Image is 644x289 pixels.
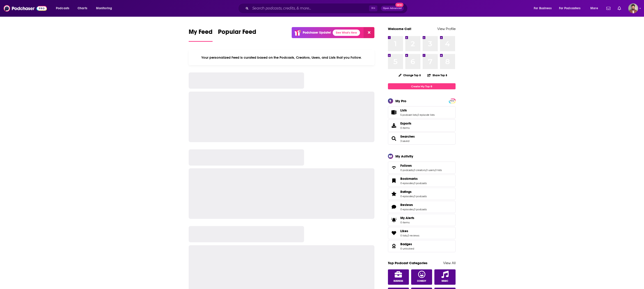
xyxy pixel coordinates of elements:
[605,5,612,12] a: Show notifications dropdown
[559,5,581,12] span: For Podcasters
[400,242,414,246] a: Badges
[449,99,455,102] a: PRO
[93,5,118,12] button: open menu
[395,154,413,158] div: My Activity
[427,71,447,80] button: Share Top 8
[396,72,424,78] button: Change Top 8
[78,5,87,12] span: Charts
[390,135,399,142] a: Searches
[390,164,399,171] a: Follows
[53,5,75,12] button: open menu
[218,28,256,42] a: Popular Feed
[408,234,419,237] a: 0 reviews
[390,122,399,129] span: Exports
[394,280,403,282] span: Business
[218,28,256,38] span: Popular Feed
[400,229,419,233] a: Likes
[400,177,427,181] a: Bookmarks
[628,3,638,13] button: Show profile menu
[616,5,623,12] a: Show notifications dropdown
[390,243,399,249] a: Badges
[400,121,411,125] span: Exports
[388,227,456,239] span: Likes
[413,169,414,172] span: ,
[303,31,331,35] p: Podchaser Update!
[426,169,435,172] a: 0 users
[383,7,402,9] span: Open Advanced
[388,261,427,265] a: Top Podcast Categories
[189,50,375,65] div: Your personalized Feed is curated based on the Podcasts, Creators, Users, and Lists that you Follow.
[400,108,407,112] span: Lists
[390,217,399,223] span: My Alerts
[400,221,414,224] span: 0 items
[390,191,399,197] a: Ratings
[388,175,456,187] span: Bookmarks
[75,5,90,12] a: Charts
[400,108,435,112] a: Lists
[531,5,557,12] button: open menu
[400,134,415,139] a: Searches
[381,6,404,11] button: Open AdvancedNew
[388,132,456,145] span: Searches
[388,201,456,213] span: Reviews
[388,269,409,285] a: Business
[437,27,456,31] a: View Profile
[400,113,417,116] a: 5 podcast lists
[414,195,427,198] a: 0 podcasts
[388,27,411,31] a: Welcome Cal!
[628,3,638,13] img: User Profile
[417,280,426,282] span: Comedy
[400,242,412,246] span: Badges
[250,5,369,12] input: Search podcasts, credits, & more...
[414,169,426,172] a: 0 creators
[400,195,413,198] a: 0 episodes
[400,164,412,168] span: Follows
[414,208,427,211] a: 0 podcasts
[400,190,412,194] span: Ratings
[426,169,426,172] span: ,
[388,162,456,174] span: Follows
[400,216,414,220] span: My Alerts
[96,5,112,12] span: Monitoring
[413,195,414,198] span: ,
[56,5,69,12] span: Podcasts
[400,208,413,211] a: 0 episodes
[556,5,587,12] button: open menu
[587,5,604,12] button: open menu
[417,113,417,116] span: ,
[413,208,414,211] span: ,
[443,261,456,265] a: View All
[435,169,442,172] a: 0 lists
[388,188,456,200] span: Ratings
[388,240,456,252] span: Badges
[189,28,213,38] span: My Feed
[400,164,442,168] a: Follows
[449,99,455,103] span: PRO
[390,230,399,236] a: Likes
[400,169,413,172] a: 0 podcasts
[413,182,414,185] span: ,
[4,4,47,13] img: Podchaser - Follow, Share and Rate Podcasts
[534,5,552,12] span: For Business
[388,106,456,118] span: Lists
[417,113,435,116] a: 0 episode lists
[400,139,409,143] a: 3 saved
[369,5,377,11] span: ⌘ K
[400,247,414,250] a: 0 unlocked
[628,3,638,13] span: Logged in as calmonaghan
[400,190,427,194] a: Ratings
[400,177,418,181] span: Bookmarks
[395,99,406,103] div: My Pro
[400,229,408,233] span: Likes
[388,214,456,226] a: My Alerts
[390,109,399,116] a: Lists
[189,28,213,42] a: My Feed
[400,203,413,207] span: Reviews
[414,182,427,185] a: 0 podcasts
[388,83,456,89] a: Create My Top 8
